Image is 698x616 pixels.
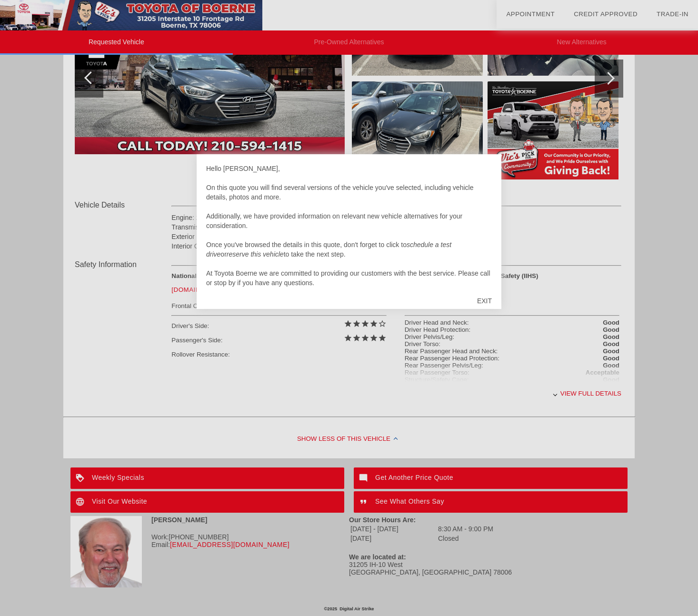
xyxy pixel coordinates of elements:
[506,10,555,18] a: Appointment
[206,164,492,288] div: Hello [PERSON_NAME], On this quote you will find several versions of the vehicle you've selected,...
[657,10,688,18] a: Trade-In
[206,241,451,258] em: schedule a test drive
[574,10,638,18] a: Credit Approved
[468,287,501,315] div: EXIT
[227,250,284,258] em: reserve this vehicle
